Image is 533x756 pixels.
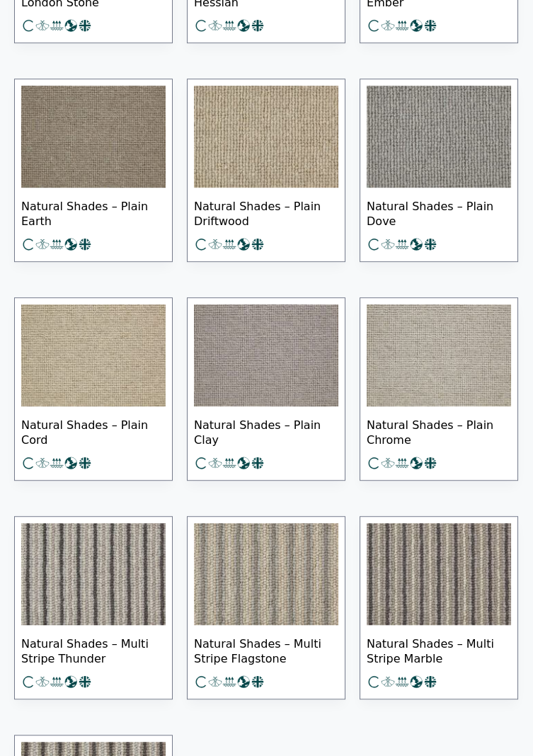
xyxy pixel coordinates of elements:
span: Natural Shades – Multi Stripe Flagstone [194,625,338,675]
img: Natural Shades - Multi Stripe Thunder [21,523,166,625]
span: Natural Shades – Plain Chrome [367,406,511,456]
a: Natural Shades – Plain Dove [360,79,518,262]
a: Natural Shades – Plain Clay [187,297,345,481]
a: Natural Shades – Multi Stripe Flagstone [187,516,345,699]
img: stripe marble warm grey [367,523,511,625]
span: Natural Shades – Plain Driftwood [194,188,338,237]
span: Natural Shades – Plain Dove [367,188,511,237]
span: Natural Shades – Multi Stripe Marble [367,625,511,675]
img: natural beige [21,304,166,406]
a: Natural Shades – Plain Driftwood [187,79,345,262]
img: Soft Neutrals [194,523,338,625]
img: organic grey wool loop [194,304,338,406]
img: modern light grey [367,304,511,406]
img: Rustic mid Brown [21,86,166,188]
a: Natural Shades – Plain Earth [14,79,173,262]
img: plain driftwood soft beige [194,86,338,188]
span: Natural Shades – Multi Stripe Thunder [21,625,166,675]
span: Natural Shades – Plain Clay [194,406,338,456]
span: Natural Shades – Plain Earth [21,188,166,237]
a: Natural Shades – Multi Stripe Marble [360,516,518,699]
a: Natural Shades – Plain Cord [14,297,173,481]
a: Natural Shades – Multi Stripe Thunder [14,516,173,699]
a: Natural Shades – Plain Chrome [360,297,518,481]
span: Natural Shades – Plain Cord [21,406,166,456]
